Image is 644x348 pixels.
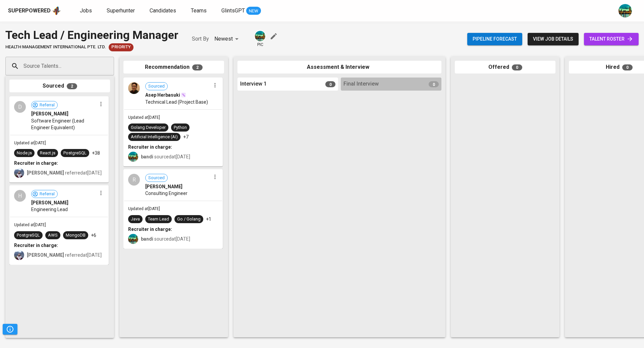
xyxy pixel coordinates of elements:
[246,8,261,14] span: NEW
[206,216,211,222] p: +1
[14,160,58,166] b: Recruiter in charge:
[67,83,77,89] span: 2
[146,83,167,90] span: Sourced
[192,64,203,70] span: 2
[123,78,223,166] div: SourcedAsep HerbasukiTechnical Lead (Project Base)Updated at[DATE]Golang DeveloperPythonArtificia...
[325,81,335,87] span: 0
[145,99,208,105] span: Technical Lead (Project Base)
[110,65,112,67] button: Open
[48,232,58,239] div: AWS
[14,222,46,227] span: Updated at [DATE]
[148,216,169,222] div: Team Lead
[128,206,160,211] span: Updated at [DATE]
[254,30,266,48] div: pic
[214,33,241,45] div: Newest
[8,7,51,15] div: Superpowered
[17,150,32,156] div: Node.js
[109,44,133,50] span: Priority
[528,33,579,45] button: view job details
[80,7,93,15] a: Jobs
[9,185,109,265] div: HReferral[PERSON_NAME]Engineering LeadUpdated at[DATE]PostgreSQLAWSMongoDB+6Recruiter in charge:[...
[17,232,40,239] div: PostgreSQL
[37,191,57,197] span: Referral
[145,190,187,197] span: Consulting Engineer
[455,61,555,74] div: Offered
[128,115,160,120] span: Updated at [DATE]
[343,80,379,88] span: Final Interview
[141,154,153,159] b: bandi
[3,324,17,335] button: Pipeline Triggers
[141,236,190,242] span: sourced at [DATE]
[533,35,573,43] span: view job details
[141,236,153,242] b: bandi
[128,174,140,186] div: R
[214,35,233,43] p: Newest
[589,35,633,43] span: talent roster
[128,144,172,150] b: Recruiter in charge:
[146,175,167,181] span: Sourced
[191,7,208,15] a: Teams
[619,4,632,17] img: a5d44b89-0c59-4c54-99d0-a63b29d42bd3.jpg
[31,199,68,206] span: [PERSON_NAME]
[221,7,245,14] span: GlintsGPT
[123,61,224,74] div: Recommendation
[131,125,166,131] div: Golang Developer
[255,31,265,41] img: a5d44b89-0c59-4c54-99d0-a63b29d42bd3.jpg
[150,7,177,15] a: Candidates
[473,35,517,43] span: Pipeline forecast
[40,150,55,156] div: React.js
[37,102,57,108] span: Referral
[467,33,522,45] button: Pipeline forecast
[31,117,97,131] span: Software Engineer (Lead Engineer Equivalent)
[192,35,209,43] p: Sort By
[14,168,24,178] img: christine.raharja@glints.com
[80,7,92,14] span: Jobs
[9,80,110,93] div: Sourced
[14,101,26,113] div: D
[128,82,140,94] img: ffe253a4617996f48b8f614218eb6968.jpg
[131,216,140,222] div: Java
[107,7,136,15] a: Superhunter
[183,134,189,140] p: +7
[5,44,106,50] span: HEALTH MANAGEMENT INTERNATIONAL PTE. LTD.
[128,227,172,232] b: Recruiter in charge:
[107,7,135,14] span: Superhunter
[237,61,441,74] div: Assessment & Interview
[221,7,261,15] a: GlintsGPT NEW
[123,169,223,249] div: RSourced[PERSON_NAME]Consulting EngineerUpdated at[DATE]JavaTeam LeadGo / Golang+1Recruiter in ch...
[145,183,182,190] span: [PERSON_NAME]
[27,170,102,176] span: referred at [DATE]
[31,110,68,117] span: [PERSON_NAME]
[181,92,186,98] img: magic_wand.svg
[5,27,178,43] div: Tech Lead / Engineering Manager
[131,134,178,140] div: Artificial Intelligence (AI)
[512,64,522,70] span: 0
[141,154,190,159] span: sourced at [DATE]
[27,252,64,258] b: [PERSON_NAME]
[27,170,64,176] b: [PERSON_NAME]
[14,190,26,202] div: H
[14,250,24,260] img: christine.raharja@glints.com
[174,125,187,131] div: Python
[66,232,86,239] div: MongoDB
[27,252,102,258] span: referred at [DATE]
[92,150,100,156] p: +38
[31,206,68,213] span: Engineering Lead
[63,150,87,156] div: PostgreSQL
[240,80,267,88] span: Interview 1
[191,7,207,14] span: Teams
[14,141,46,145] span: Updated at [DATE]
[177,216,201,222] div: Go / Golang
[8,6,61,16] a: Superpoweredapp logo
[128,234,138,244] img: a5d44b89-0c59-4c54-99d0-a63b29d42bd3.jpg
[429,81,439,87] span: 0
[584,33,639,45] a: talent roster
[128,152,138,162] img: a5d44b89-0c59-4c54-99d0-a63b29d42bd3.jpg
[622,64,633,70] span: 0
[109,43,133,51] div: New Job received from Demand Team
[150,7,176,14] span: Candidates
[52,6,61,16] img: app logo
[14,243,58,248] b: Recruiter in charge:
[91,232,96,239] p: +6
[145,92,180,98] span: Asep Herbasuki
